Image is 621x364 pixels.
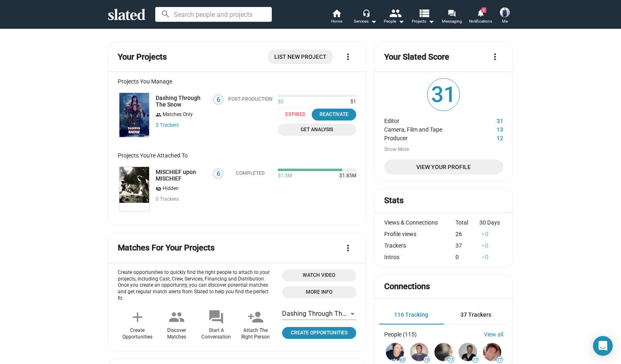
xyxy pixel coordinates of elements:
span: Home [331,16,342,26]
mat-icon: add [129,309,146,325]
span: Matches Only [163,111,193,118]
mat-icon: more_vert [490,52,500,62]
span: Notifications [469,16,492,26]
span: Me [502,16,508,26]
img: Paul Schnee [434,343,453,361]
mat-icon: arrow_drop_up [480,254,486,260]
div: Attach The Right Person [241,327,270,341]
a: 1Notifications [466,8,495,26]
img: Dashing Through The Snow [119,93,149,137]
span: View Your Profile [391,160,497,174]
mat-icon: arrow_drop_down [426,16,436,26]
div: Trackers [384,242,456,249]
mat-icon: forum [208,309,224,325]
a: View Your Profile [384,160,503,174]
p: Create opportunities to quickly find the right people to attach to your projects, including Cast,... [118,269,275,302]
div: Create Opportunities [122,327,152,341]
button: Prince BagdasarianMe [495,6,515,27]
a: Home [322,8,351,26]
span: $1.5M [278,173,292,179]
div: Profile views [384,231,456,237]
a: Messaging [437,8,466,26]
div: Intros [384,254,456,260]
div: Services [354,16,377,26]
mat-icon: arrow_drop_up [480,231,486,237]
span: Messaging [442,16,462,26]
div: Post-Production [228,96,273,102]
div: 26 [455,231,479,237]
mat-icon: group [156,111,161,119]
span: $1 [347,99,356,105]
mat-icon: view_list [418,7,430,19]
dt: Camera, Film and Tape [384,124,472,133]
a: Click to open project profile page opportunities tab [282,327,356,339]
span: 116 Tracking [394,311,428,318]
mat-card-title: Connections [384,281,430,292]
span: 37 Trackers [460,311,491,318]
span: 0 Trackers [156,196,179,202]
dd: 31 [472,116,503,124]
mat-icon: arrow_drop_down [396,16,406,26]
span: s [176,122,179,128]
button: People [380,8,409,26]
span: 6 [214,96,223,104]
mat-icon: people [389,7,401,19]
a: Open 'More info' dialog with information about Opportunities [282,286,356,298]
span: Get Analysis [283,125,351,134]
span: List New Project [274,49,327,64]
a: Dashing Through The Snow [118,91,151,139]
mat-icon: more_vert [343,52,353,62]
span: Hidden [163,185,179,192]
mat-icon: person_add [247,309,264,325]
mat-icon: arrow_drop_down [369,16,378,26]
button: Services [351,8,380,26]
span: 77 [497,357,502,362]
span: 31 [427,79,460,111]
img: Prince Bagdasarian [500,7,510,17]
mat-icon: notifications [476,9,484,16]
button: Show More [384,146,409,153]
img: Stefan Sonnenfeld [410,343,428,361]
a: Get Analysis [278,124,356,136]
a: MISCHIEF upon MISCHIEF [156,169,208,182]
div: Total [455,219,479,226]
button: Projects [409,8,437,26]
div: Start A Conversation [201,327,231,341]
a: Dashing Through The Snow [156,95,208,108]
div: Views & Connections [384,219,456,226]
span: Watch Video [287,271,351,280]
span: Dashing Through The Snow [282,310,364,318]
mat-icon: more_vert [343,243,353,253]
a: 5 Trackers [156,122,179,128]
mat-card-title: Your Slated Score [384,51,449,63]
div: Completed [236,170,265,176]
mat-card-title: Stats [384,195,404,206]
mat-card-title: Matches For Your Projects [118,242,215,253]
mat-icon: headset_mic [362,9,370,16]
div: Open Intercom Messenger [593,336,613,356]
div: 37 [455,242,479,249]
img: MISCHIEF upon MISCHIEF [119,167,149,211]
mat-icon: people [168,309,185,325]
div: People (115) [384,331,417,338]
div: 0 [455,254,479,260]
span: $1.85M [336,173,356,179]
div: Projects You Manage [118,78,356,85]
div: 30 Days [479,219,503,226]
span: 6 [214,170,223,178]
span: $0 [278,99,284,105]
div: Projects You're Attached To [118,152,356,159]
span: Expired [278,109,318,121]
mat-icon: arrow_drop_up [480,243,486,248]
dd: 12 [472,133,503,141]
div: 0 [479,231,503,237]
mat-icon: visibility_off [156,185,161,193]
div: People [384,16,404,26]
input: Search people and projects [155,7,272,22]
img: Meagan Lewis [386,343,404,361]
button: Open 'Opportunities Intro Video' dialog [282,269,356,281]
div: Reactivate [317,110,351,119]
mat-card-title: Your Projects [118,51,167,63]
mat-icon: home [332,8,341,18]
button: Reactivate [312,109,356,121]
